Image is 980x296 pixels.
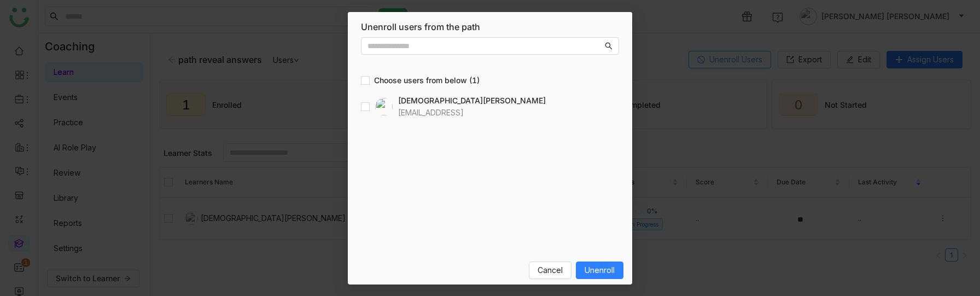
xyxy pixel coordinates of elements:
[576,262,623,279] button: Unenroll
[398,95,546,107] h4: [DEMOGRAPHIC_DATA][PERSON_NAME]
[361,21,619,33] div: Unenroll users from the path
[585,264,615,276] span: Unenroll
[529,262,571,279] button: Cancel
[398,107,546,119] div: [EMAIL_ADDRESS]
[375,98,393,115] img: 684a9b06de261c4b36a3cf65
[538,264,563,276] span: Cancel
[370,74,484,86] span: Choose users from below (1)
